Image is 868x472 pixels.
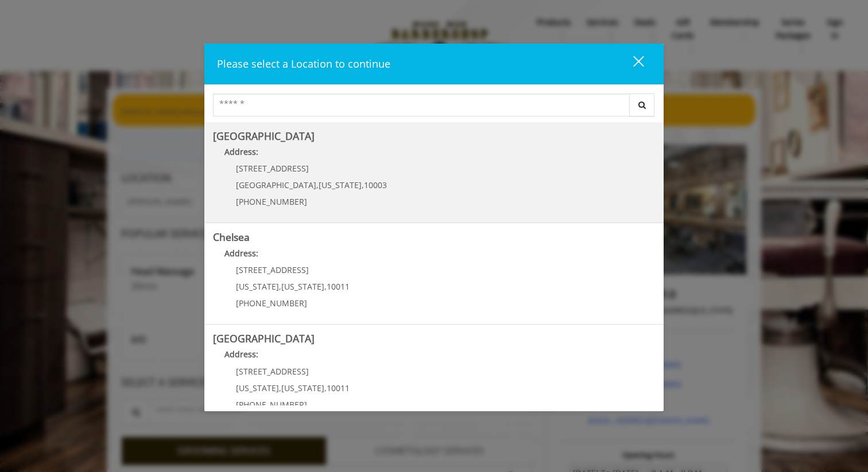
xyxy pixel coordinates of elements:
[236,399,307,410] span: [PHONE_NUMBER]
[217,57,390,71] span: Please select a Location to continue
[612,52,651,76] button: close dialog
[364,180,387,190] span: 10003
[324,281,327,292] span: ,
[224,146,258,157] b: Address:
[213,230,250,244] b: Chelsea
[324,383,327,393] span: ,
[236,196,307,207] span: [PHONE_NUMBER]
[236,180,316,190] span: [GEOGRAPHIC_DATA]
[213,93,630,116] input: Search Center
[279,281,281,292] span: ,
[327,383,350,393] span: 10011
[213,93,655,122] div: Center Select
[362,180,364,190] span: ,
[236,281,279,292] span: [US_STATE]
[316,180,319,190] span: ,
[236,298,307,309] span: [PHONE_NUMBER]
[281,281,324,292] span: [US_STATE]
[319,180,362,190] span: [US_STATE]
[236,366,309,377] span: [STREET_ADDRESS]
[279,383,281,393] span: ,
[236,264,309,275] span: [STREET_ADDRESS]
[224,248,258,259] b: Address:
[213,331,315,345] b: [GEOGRAPHIC_DATA]
[236,163,309,174] span: [STREET_ADDRESS]
[213,129,315,143] b: [GEOGRAPHIC_DATA]
[620,55,643,72] div: close dialog
[635,101,649,109] i: Search button
[236,383,279,393] span: [US_STATE]
[224,349,258,360] b: Address:
[327,281,350,292] span: 10011
[281,383,324,393] span: [US_STATE]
